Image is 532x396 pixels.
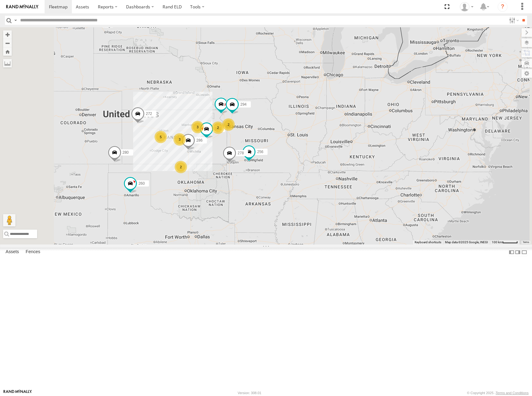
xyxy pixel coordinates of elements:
[13,16,18,25] label: Search Query
[508,248,515,257] label: Dock Summary Table to the Left
[2,248,22,257] label: Assets
[523,241,529,243] a: Terms (opens in new tab)
[240,102,246,107] span: 294
[458,2,476,11] div: Shane Miller
[3,47,12,56] button: Zoom Home
[415,240,441,244] button: Keyboard shortcuts
[6,5,38,9] img: rand-logo.svg
[498,2,508,12] i: ?
[155,131,167,143] div: 5
[3,59,12,68] label: Measure
[238,151,244,155] span: 278
[3,390,32,396] a: Visit our Website
[492,240,502,244] span: 100 km
[515,248,521,257] label: Dock Summary Table to the Right
[521,248,527,257] label: Hide Summary Table
[496,391,529,395] a: Terms and Conditions
[212,121,224,134] div: 2
[23,248,43,257] label: Fences
[521,69,532,78] label: Map Settings
[467,391,529,395] div: © Copyright 2025 -
[3,39,12,47] button: Zoom out
[146,111,152,116] span: 272
[490,240,520,244] button: Map Scale: 100 km per 46 pixels
[507,16,520,25] label: Search Filter Options
[3,214,15,227] button: Drag Pegman onto the map to open Street View
[3,30,12,39] button: Zoom in
[257,150,263,154] span: 256
[191,121,204,133] div: 3
[123,150,129,154] span: 280
[173,133,186,146] div: 3
[238,391,261,395] div: Version: 308.01
[222,118,235,131] div: 2
[175,161,187,173] div: 2
[445,240,488,244] span: Map data ©2025 Google, INEGI
[196,138,203,142] span: 286
[138,181,145,186] span: 260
